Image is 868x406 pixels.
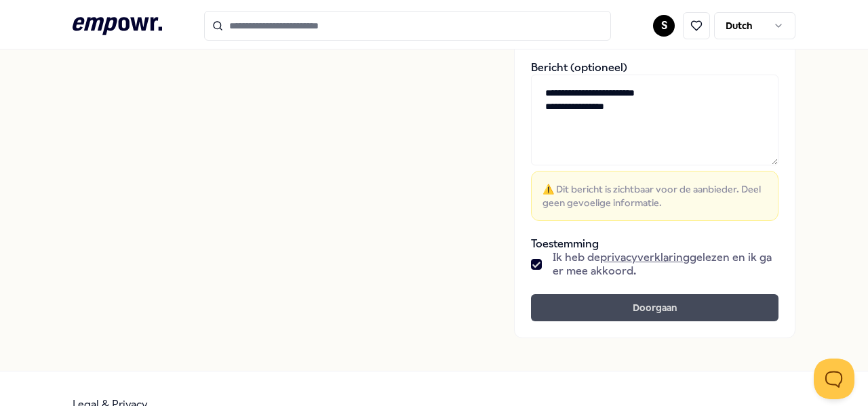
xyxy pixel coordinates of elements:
[600,251,690,264] a: privacyverklaring
[204,11,611,41] input: Search for products, categories or subcategories
[814,359,854,399] iframe: Help Scout Beacon - Open
[531,237,778,278] div: Toestemming
[531,61,778,221] div: Bericht (optioneel)
[542,182,767,209] span: ⚠️ Dit bericht is zichtbaar voor de aanbieder. Deel geen gevoelige informatie.
[653,15,675,37] button: S
[531,294,778,321] button: Doorgaan
[553,251,778,278] span: Ik heb de gelezen en ik ga er mee akkoord.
